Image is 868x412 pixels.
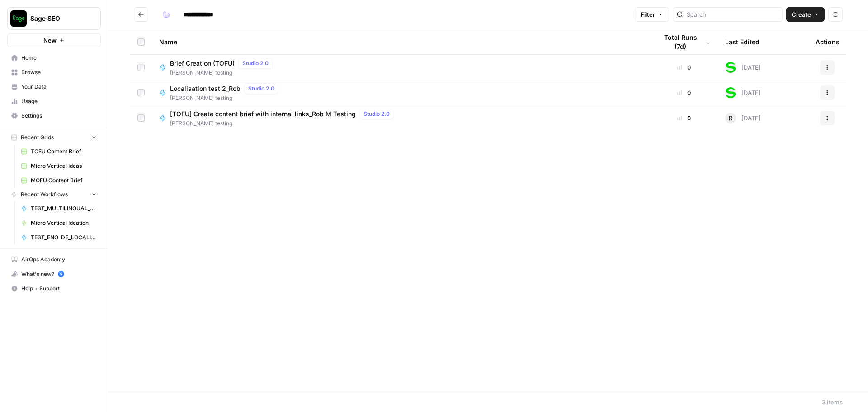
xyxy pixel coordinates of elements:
button: Filter [635,7,669,22]
a: Micro Vertical Ideation [17,216,101,230]
span: Brief Creation (TOFU) [170,59,235,68]
span: Sage SEO [30,14,85,23]
button: Go back [134,7,148,22]
span: Home [21,54,97,62]
div: 0 [657,63,711,72]
a: [TOFU] Create content brief with internal links_Rob M TestingStudio 2.0[PERSON_NAME] testing [159,109,643,128]
a: Brief Creation (TOFU)Studio 2.0[PERSON_NAME] testing [159,58,643,77]
button: Create [786,7,825,22]
text: 5 [60,272,62,276]
div: What's new? [8,267,100,281]
a: Settings [7,109,101,123]
div: 0 [657,88,711,97]
button: New [7,33,101,47]
span: Help + Support [21,284,97,293]
a: MOFU Content Brief [17,173,101,188]
div: Total Runs (7d) [657,29,711,54]
span: New [43,36,57,45]
img: 2tjdtbkr969jgkftgy30i99suxv9 [725,87,736,98]
span: TEST_ENG-DE_LOCALISATIONS_BULK [31,233,97,242]
div: Last Edited [725,29,759,54]
div: [DATE] [725,87,761,98]
span: Usage [21,97,97,105]
a: Localisation test 2_RobStudio 2.0[PERSON_NAME] testing [159,83,643,102]
span: Browse [21,68,97,76]
span: AirOps Academy [21,256,97,264]
span: Localisation test 2_Rob [170,84,241,93]
div: [DATE] [725,62,761,73]
div: 3 Items [822,398,843,407]
span: [PERSON_NAME] testing [170,119,397,128]
div: Name [159,29,643,54]
span: Filter [641,10,655,19]
div: 0 [657,114,711,123]
span: MOFU Content Brief [31,176,97,185]
a: Usage [7,94,101,109]
button: Recent Workflows [7,188,101,201]
span: Micro Vertical Ideation [31,219,97,227]
span: Settings [21,112,97,120]
a: AirOps Academy [7,252,101,267]
span: Recent Workflows [21,190,68,199]
div: [DATE] [725,113,761,123]
button: Help + Support [7,281,101,296]
span: Recent Grids [21,133,54,142]
span: TOFU Content Brief [31,147,97,156]
button: Recent Grids [7,131,101,144]
button: Workspace: Sage SEO [7,7,101,30]
a: Home [7,51,101,65]
a: 5 [58,271,64,277]
a: Micro Vertical Ideas [17,159,101,173]
span: Your Data [21,83,97,91]
span: Studio 2.0 [242,59,269,67]
input: Search [687,10,778,19]
img: 2tjdtbkr969jgkftgy30i99suxv9 [725,62,736,73]
a: TOFU Content Brief [17,144,101,159]
a: TEST_MULTILINGUAL_TRANSLATIONS [17,201,101,216]
a: Your Data [7,80,101,94]
a: TEST_ENG-DE_LOCALISATIONS_BULK [17,230,101,245]
div: Actions [816,29,840,54]
button: What's new? 5 [7,267,101,281]
a: Browse [7,65,101,80]
span: R [729,114,732,123]
span: Micro Vertical Ideas [31,162,97,170]
span: [TOFU] Create content brief with internal links_Rob M Testing [170,109,356,118]
img: Sage SEO Logo [10,10,27,27]
span: Studio 2.0 [363,110,390,118]
span: [PERSON_NAME] testing [170,69,276,77]
span: [PERSON_NAME] testing [170,94,282,102]
span: TEST_MULTILINGUAL_TRANSLATIONS [31,204,97,213]
span: Create [792,10,811,19]
span: Studio 2.0 [248,85,274,93]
